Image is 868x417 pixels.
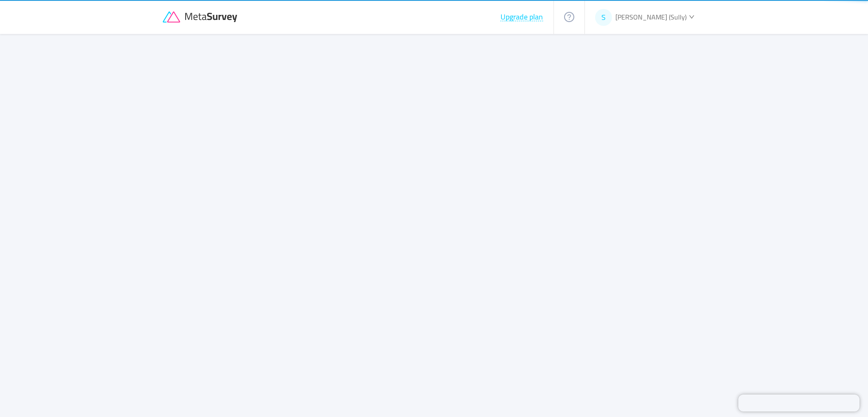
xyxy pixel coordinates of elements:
[615,11,687,23] span: [PERSON_NAME] (Sully)
[738,395,860,411] iframe: Chatra live chat
[689,14,694,20] i: icon: down
[564,12,574,22] i: icon: question-circle
[500,13,543,21] button: Upgrade plan
[601,9,606,26] span: S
